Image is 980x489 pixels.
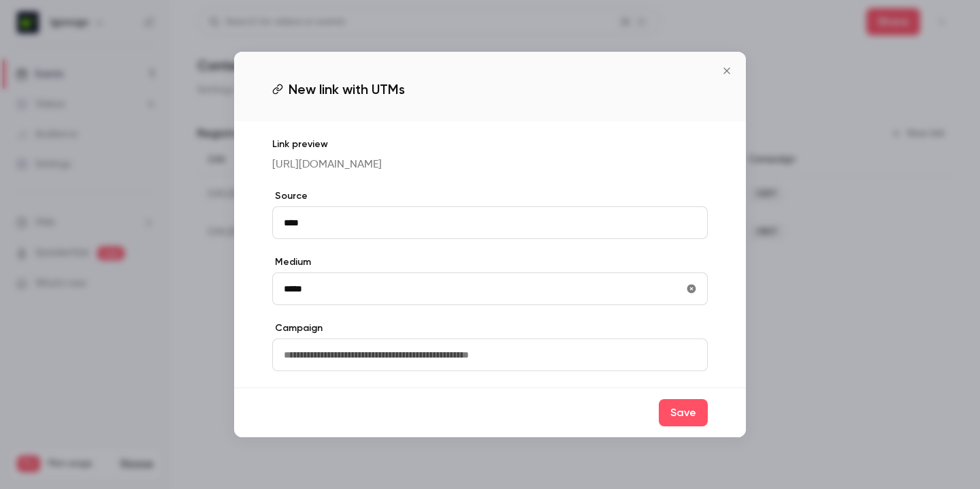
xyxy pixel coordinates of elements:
[681,278,702,300] button: utmMedium
[289,79,405,99] span: New link with UTMs
[272,255,708,269] label: Medium
[713,57,740,84] button: Close
[272,138,708,151] p: Link preview
[659,399,708,426] button: Save
[272,157,708,173] p: [URL][DOMAIN_NAME]
[272,189,708,203] label: Source
[272,321,708,335] label: Campaign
